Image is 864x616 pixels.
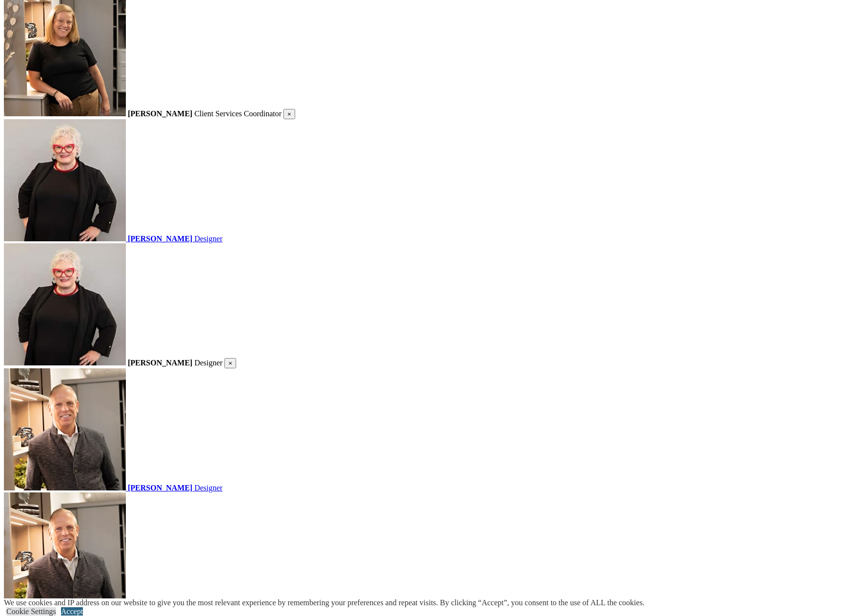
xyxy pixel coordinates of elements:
[61,607,83,616] a: Accept
[194,484,222,492] span: Designer
[4,368,126,490] img: closet factory employee Derrell
[194,359,222,367] span: Designer
[6,607,56,616] a: Cookie Settings
[283,109,295,119] button: Close
[128,359,192,367] strong: [PERSON_NAME]
[4,119,860,243] a: closet factory employee Kate [PERSON_NAME] Designer
[228,360,232,367] span: ×
[4,598,644,607] div: We use cookies and IP address on our website to give you the most relevant experience by remember...
[224,358,236,368] button: Close
[194,234,222,243] span: Designer
[128,484,192,492] strong: [PERSON_NAME]
[4,368,860,492] a: closet factory employee Derrell [PERSON_NAME] Designer
[4,243,126,365] img: closet factory employee Kate
[4,119,126,241] img: closet factory employee Kate
[194,109,281,118] span: Client Services Coordinator
[4,492,126,615] img: closet factory employee Derrell
[128,234,192,243] strong: [PERSON_NAME]
[128,109,192,118] strong: [PERSON_NAME]
[287,110,291,118] span: ×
